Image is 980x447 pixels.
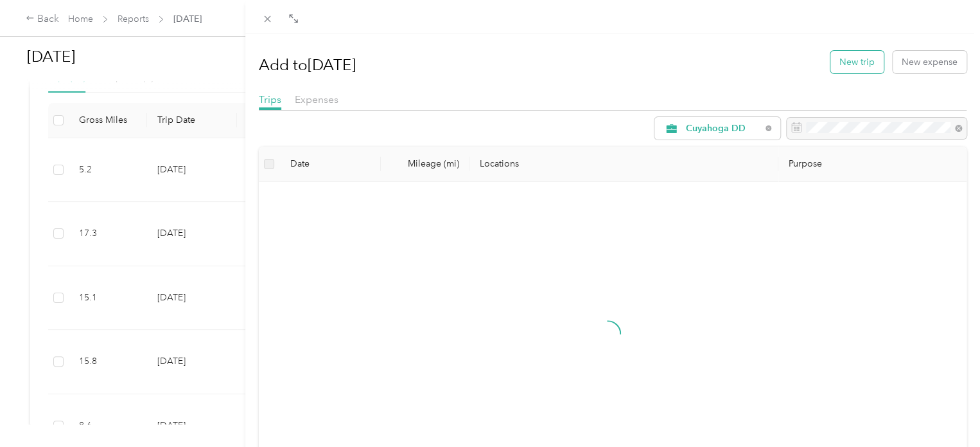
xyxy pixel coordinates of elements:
button: New trip [830,51,884,73]
th: Locations [469,147,778,182]
th: Mileage (mi) [381,147,469,182]
th: Date [280,147,381,182]
h1: Add to [DATE] [259,50,356,80]
span: Expenses [295,93,338,105]
iframe: Everlance-gr Chat Button Frame [908,375,980,447]
span: Trips [259,93,281,105]
span: Cuyahoga DD [686,124,761,133]
button: New expense [893,51,967,73]
th: Purpose [778,147,967,182]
